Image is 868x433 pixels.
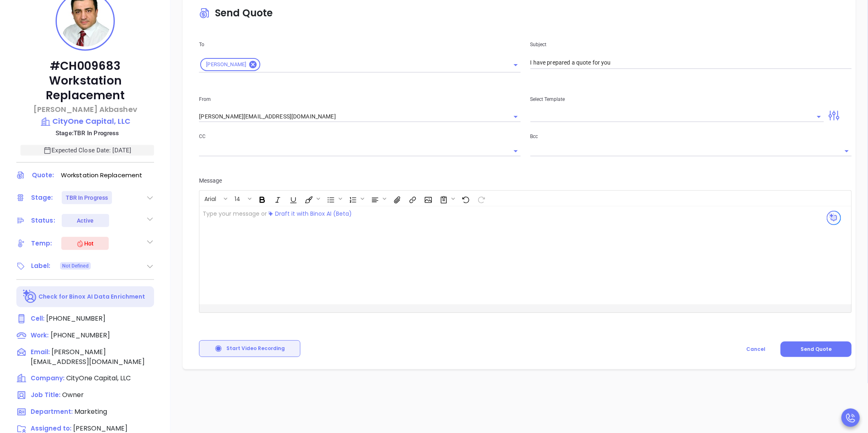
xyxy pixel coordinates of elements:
[16,104,154,115] a: [PERSON_NAME] Akbashev
[226,345,285,353] span: Start Video Recording
[31,391,60,399] span: Job Title:
[275,210,352,218] span: Draft it with Binox AI (Beta)
[66,191,108,204] div: TBR In Progress
[199,7,211,19] img: Circle dollar
[31,347,145,366] span: [PERSON_NAME][EMAIL_ADDRESS][DOMAIN_NAME]
[530,57,852,69] input: Subject
[389,192,404,205] span: Insert Files
[199,132,520,141] p: CC
[458,192,472,205] span: Undo
[230,192,253,205] span: Font size
[323,192,344,205] span: Insert Unordered List
[473,192,488,205] span: Redo
[20,128,154,138] p: Stage: TBR In Progress
[31,407,73,416] span: Department:
[285,192,300,205] span: Underline
[841,145,852,157] button: Open
[38,292,145,301] p: Check for Binox AI Data Enrichment
[367,192,388,205] span: Align
[31,348,50,356] span: Email:
[77,214,94,227] div: Active
[420,192,435,205] span: Insert Image
[31,374,65,382] span: Company:
[801,346,832,353] span: Send Quote
[76,239,94,248] div: Hot
[530,95,824,104] p: Select Template
[31,192,53,204] div: Stage:
[436,192,457,205] span: Surveys
[200,195,220,201] span: Arial
[254,192,269,205] span: Bold
[813,111,825,123] button: Open
[201,61,251,68] span: [PERSON_NAME]
[510,111,521,123] button: Open
[200,192,222,205] button: Arial
[16,116,154,127] a: CityOne Capital, LLC
[32,169,54,181] div: Quote:
[230,192,246,205] button: 14
[31,214,55,227] div: Status:
[268,211,273,216] img: svg%3e
[781,341,852,357] button: Send Quote
[73,424,128,433] span: [PERSON_NAME]
[530,40,852,49] p: Subject
[301,192,322,205] span: Fill color or set the text color
[270,192,284,205] span: Italic
[199,40,520,49] p: To
[530,132,852,141] p: Bcc
[827,211,841,225] img: svg%3e
[200,58,260,71] div: [PERSON_NAME]
[16,171,25,180] img: Circle dollar
[345,192,366,205] span: Insert Ordered List
[31,331,49,339] span: Work:
[230,195,244,201] span: 14
[31,260,51,272] div: Label:
[746,346,765,353] span: Cancel
[74,407,107,416] span: Marketing
[31,314,45,323] span: Cell :
[199,95,520,104] p: From
[23,290,37,304] img: Ai-Enrich-DaqCidB-.svg
[31,424,72,433] span: Assigned to:
[16,59,154,103] p: #CH009683 Workstation Replacement
[405,192,419,205] span: Insert link
[51,330,110,340] span: [PHONE_NUMBER]
[20,145,154,156] p: Expected Close Date: [DATE]
[215,6,273,20] div: Send Quote
[510,59,521,71] button: Open
[199,176,852,185] p: Message
[200,192,229,205] span: Font family
[46,314,105,323] span: [PHONE_NUMBER]
[510,145,521,157] button: Open
[62,390,84,400] span: Owner
[31,237,52,250] div: Temp:
[66,373,131,383] span: CityOne Capital, LLC
[61,169,143,181] a: Workstation Replacement
[199,340,300,357] button: Start Video Recording
[61,171,142,179] span: Workstation Replacement
[62,261,89,270] span: Not Defined
[731,341,781,357] button: Cancel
